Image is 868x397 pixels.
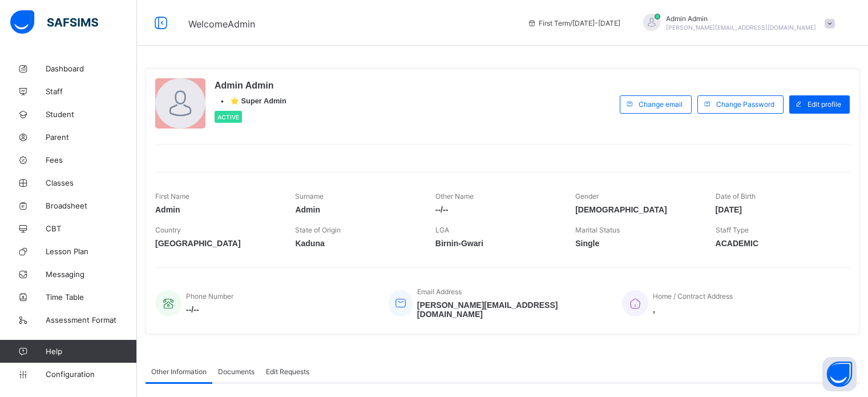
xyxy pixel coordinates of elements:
[155,226,181,234] span: Country
[653,305,733,314] span: ,
[46,292,137,302] span: Time Table
[186,305,233,314] span: --/--
[295,192,324,200] span: Surname
[46,270,137,279] span: Messaging
[575,226,620,234] span: Marital Status
[10,10,98,34] img: safsims
[186,292,233,300] span: Phone Number
[295,205,418,214] span: Admin
[716,192,756,200] span: Date of Birth
[46,347,136,356] span: Help
[666,24,816,31] span: [PERSON_NAME][EMAIL_ADDRESS][DOMAIN_NAME]
[575,239,698,248] span: Single
[822,357,857,391] button: Open asap
[575,205,698,214] span: [DEMOGRAPHIC_DATA]
[215,97,286,105] div: •
[527,19,620,27] span: session/term information
[435,205,558,214] span: --/--
[155,205,278,214] span: Admin
[218,367,255,376] span: Documents
[666,14,816,23] span: Admin Admin
[46,370,136,379] span: Configuration
[46,133,137,142] span: Parent
[716,239,838,248] span: ACADEMIC
[46,87,137,96] span: Staff
[639,100,683,109] span: Change email
[151,367,207,376] span: Other Information
[46,315,137,324] span: Assessment Format
[575,192,599,200] span: Gender
[46,178,137,187] span: Classes
[417,287,462,296] span: Email Address
[716,226,749,234] span: Staff Type
[188,18,255,30] span: Welcome Admin
[653,292,733,300] span: Home / Contract Address
[295,226,341,234] span: State of Origin
[46,64,137,73] span: Dashboard
[716,205,838,214] span: [DATE]
[435,192,474,200] span: Other Name
[716,100,774,109] span: Change Password
[417,300,605,319] span: [PERSON_NAME][EMAIL_ADDRESS][DOMAIN_NAME]
[435,239,558,248] span: Birnin-Gwari
[46,155,137,165] span: Fees
[46,224,137,233] span: CBT
[266,367,309,376] span: Edit Requests
[46,247,137,256] span: Lesson Plan
[46,201,137,210] span: Broadsheet
[155,192,189,200] span: First Name
[46,110,137,119] span: Student
[632,14,841,33] div: AdminAdmin
[217,114,239,121] span: Active
[435,226,449,234] span: LGA
[230,97,286,105] span: ⭐ Super Admin
[295,239,418,248] span: Kaduna
[155,239,278,248] span: [GEOGRAPHIC_DATA]
[808,100,841,109] span: Edit profile
[215,81,286,91] span: Admin Admin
